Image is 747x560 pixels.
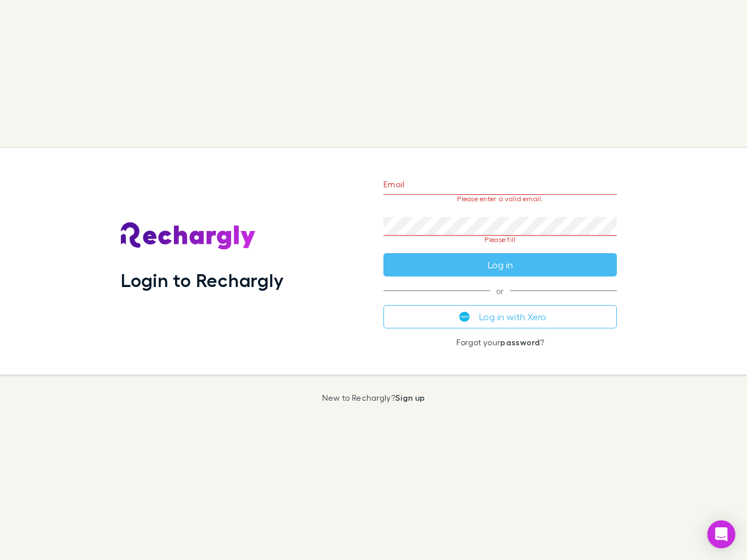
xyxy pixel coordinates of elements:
a: password [500,337,540,347]
div: Open Intercom Messenger [707,520,735,548]
p: New to Rechargly? [322,393,425,402]
p: Forgot your ? [383,338,617,347]
button: Log in with Xero [383,305,617,328]
img: Rechargly's Logo [121,222,256,250]
a: Sign up [395,393,425,402]
p: Please enter a valid email. [383,195,617,203]
h1: Login to Rechargly [121,269,284,291]
button: Log in [383,253,617,276]
p: Please fill [383,236,617,244]
img: Xero's logo [459,311,470,322]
